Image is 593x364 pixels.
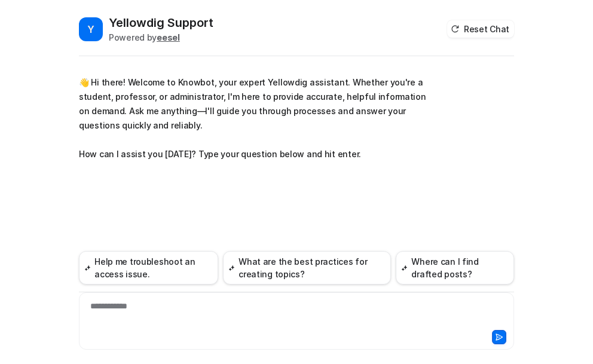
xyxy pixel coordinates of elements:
b: eesel [157,32,180,42]
button: Help me troubleshoot an access issue. [79,251,218,285]
button: Reset Chat [447,20,514,38]
p: 👋 Hi there! Welcome to Knowbot, your expert Yellowdig assistant. Whether you're a student, profes... [79,75,429,161]
button: Where can I find drafted posts? [396,251,514,285]
button: What are the best practices for creating topics? [223,251,391,285]
span: Y [79,17,103,41]
div: Powered by [109,31,213,44]
h2: Yellowdig Support [109,14,213,31]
